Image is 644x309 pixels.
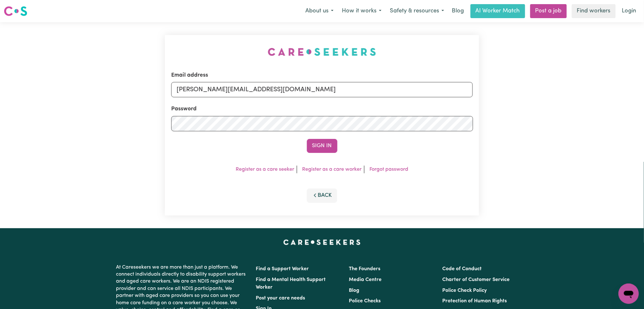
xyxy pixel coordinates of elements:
[302,167,362,172] a: Register as a care worker
[171,82,473,97] input: Email address
[386,4,448,18] button: Safety & resources
[256,296,305,301] a: Post your care needs
[236,167,294,172] a: Register as a care seeker
[349,299,381,304] a: Police Checks
[442,299,507,304] a: Protection of Human Rights
[349,266,381,271] a: The Founders
[283,240,361,245] a: Careseekers home page
[618,4,640,18] a: Login
[338,4,386,18] button: How it works
[171,105,197,113] label: Password
[530,4,567,18] a: Post a job
[307,189,337,203] button: Back
[448,4,468,18] a: Blog
[349,277,382,282] a: Media Centre
[349,288,360,293] a: Blog
[256,266,309,271] a: Find a Support Worker
[369,167,408,172] a: Forgot password
[256,277,326,290] a: Find a Mental Health Support Worker
[171,71,208,79] label: Email address
[471,4,525,18] a: AI Worker Match
[442,277,510,282] a: Charter of Customer Service
[442,266,482,271] a: Code of Conduct
[301,4,338,18] button: About us
[307,139,337,153] button: Sign In
[4,4,27,18] a: Careseekers logo
[4,5,27,17] img: Careseekers logo
[572,4,616,18] a: Find workers
[442,288,487,293] a: Police Check Policy
[619,284,639,304] iframe: Button to launch messaging window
